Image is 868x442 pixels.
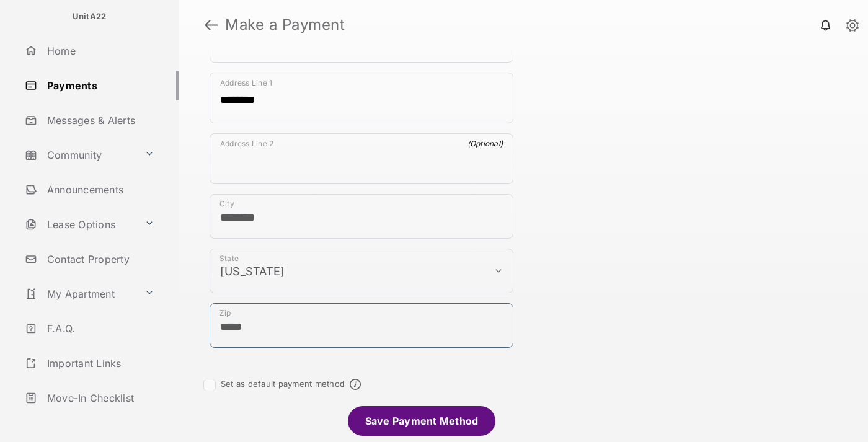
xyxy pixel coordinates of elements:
a: Important Links [20,348,159,378]
a: Payments [20,71,179,100]
a: F.A.Q. [20,314,179,343]
span: Default payment method info [350,379,361,390]
a: Community [20,140,139,170]
div: payment_method_screening[postal_addresses][locality] [210,194,513,239]
div: payment_method_screening[postal_addresses][administrativeArea] [210,249,513,293]
a: Move-In Checklist [20,383,179,413]
a: Lease Options [20,210,139,239]
p: UnitA22 [73,11,107,23]
div: payment_method_screening[postal_addresses][addressLine2] [210,133,513,184]
a: Announcements [20,175,179,205]
strong: Make a Payment [225,17,345,32]
div: payment_method_screening[postal_addresses][postalCode] [210,303,513,348]
a: Home [20,36,179,66]
label: Set as default payment method [221,379,345,389]
a: My Apartment [20,279,139,309]
li: Save Payment Method [348,406,496,436]
a: Messages & Alerts [20,105,179,135]
a: Contact Property [20,244,179,274]
div: payment_method_screening[postal_addresses][addressLine1] [210,73,513,123]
